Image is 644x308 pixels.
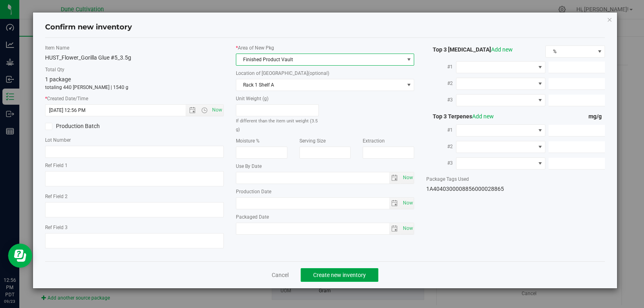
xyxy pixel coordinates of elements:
span: Top 3 [MEDICAL_DATA] [426,46,513,53]
span: 1 package [45,76,71,83]
span: select [389,223,401,234]
label: Extraction [363,137,414,145]
div: 1A4040300008856000028865 [426,185,605,193]
h4: Confirm new inventory [45,22,132,33]
span: Open the time view [197,107,211,114]
span: Open the date view [186,107,199,114]
label: #2 [426,139,456,154]
label: Use By Date [236,163,415,170]
span: select [400,198,414,209]
label: Ref Field 2 [45,193,224,200]
span: select [389,198,401,209]
span: Set Current date [401,197,415,209]
label: Ref Field 1 [45,162,224,169]
label: Area of New Pkg [236,44,415,52]
span: select [389,172,401,184]
span: Top 3 Terpenes [426,113,494,120]
span: Set Current date [401,223,415,234]
label: Serving Size [299,137,351,145]
label: Total Qty [45,66,224,73]
button: Create new inventory [301,268,378,282]
label: Production Batch [45,122,128,130]
span: select [404,79,414,91]
span: % [546,46,594,57]
label: Item Name [45,44,224,52]
p: totaling 440 [PERSON_NAME] | 1540 g [45,84,224,91]
label: #1 [426,123,456,137]
label: Unit Weight (g) [236,95,319,102]
label: Package Tags Used [426,176,605,183]
label: Lot Number [45,136,224,144]
label: Location of [GEOGRAPHIC_DATA] [236,70,415,77]
span: Set Current date [210,104,224,116]
a: Add new [491,46,513,53]
div: HUST_Flower_Gorilla Glue #5_3.5g [45,54,224,62]
label: Ref Field 3 [45,224,224,231]
label: Production Date [236,188,415,195]
label: Created Date/Time [45,95,224,102]
a: Cancel [272,271,289,279]
span: mg/g [588,113,605,120]
span: Rack 1 Shelf A [236,79,404,91]
span: Finished Product Vault [236,54,404,65]
label: #2 [426,76,456,91]
span: select [400,172,414,184]
label: #3 [426,156,456,170]
label: Packaged Date [236,213,415,221]
label: Moisture % [236,137,287,145]
span: select [400,223,414,234]
span: (optional) [308,70,329,76]
a: Add new [472,113,494,120]
span: Create new inventory [313,272,366,278]
span: Set Current date [401,172,415,184]
small: If different than the item unit weight (3.5 g) [236,118,318,132]
label: #1 [426,60,456,74]
iframe: Resource center [8,244,32,268]
label: #3 [426,93,456,107]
